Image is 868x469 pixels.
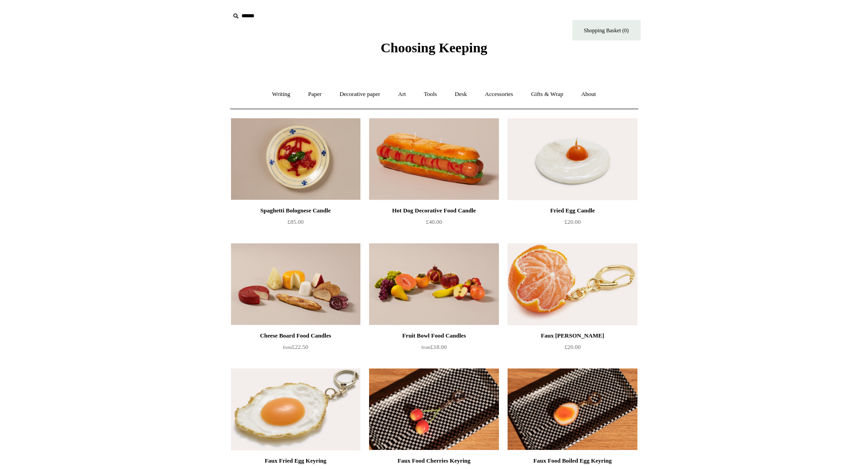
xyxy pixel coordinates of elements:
span: £20.00 [565,218,581,225]
img: Fried Egg Candle [508,118,637,200]
a: Fried Egg Candle £20.00 [508,205,637,242]
a: Faux Food Cherries Keyring Faux Food Cherries Keyring [369,368,498,450]
div: Cheese Board Food Candles [233,330,358,341]
a: Gifts & Wrap [523,82,571,106]
div: Faux [PERSON_NAME] [510,330,635,341]
img: Hot Dog Decorative Food Candle [369,118,498,200]
span: from [283,345,292,350]
div: Spaghetti Bolognese Candle [233,205,358,216]
span: from [421,345,431,350]
img: Spaghetti Bolognese Candle [231,118,360,200]
img: Faux Food Boiled Egg Keyring [508,368,637,450]
a: Cheese Board Food Candles Cheese Board Food Candles [231,243,360,325]
div: Faux Food Boiled Egg Keyring [510,455,635,466]
a: Fried Egg Candle Fried Egg Candle [508,118,637,200]
a: Decorative paper [331,82,388,106]
span: £22.50 [283,343,308,350]
a: Accessories [477,82,521,106]
a: Hot Dog Decorative Food Candle £40.00 [369,205,498,242]
div: Faux Fried Egg Keyring [233,455,358,466]
span: £18.00 [421,343,447,350]
a: Faux Fried Egg Keyring Faux Fried Egg Keyring [231,368,360,450]
a: Choosing Keeping [380,47,487,54]
a: Spaghetti Bolognese Candle Spaghetti Bolognese Candle [231,118,360,200]
a: Hot Dog Decorative Food Candle Hot Dog Decorative Food Candle [369,118,498,200]
img: Faux Fried Egg Keyring [231,368,360,450]
a: Shopping Basket (0) [572,20,641,40]
a: Paper [300,82,330,106]
a: Tools [416,82,445,106]
a: Spaghetti Bolognese Candle £85.00 [231,205,360,242]
div: Fried Egg Candle [510,205,635,216]
a: Desk [447,82,475,106]
a: Faux [PERSON_NAME] £20.00 [508,330,637,368]
span: £40.00 [426,218,442,225]
img: Cheese Board Food Candles [231,243,360,325]
a: Writing [264,82,298,106]
div: Faux Food Cherries Keyring [371,455,496,466]
span: £85.00 [288,218,304,225]
div: Fruit Bowl Food Candles [371,330,496,341]
a: Cheese Board Food Candles from£22.50 [231,330,360,368]
a: Fruit Bowl Food Candles Fruit Bowl Food Candles [369,243,498,325]
img: Fruit Bowl Food Candles [369,243,498,325]
a: About [573,82,604,106]
div: Hot Dog Decorative Food Candle [371,205,496,216]
a: Faux Food Boiled Egg Keyring Faux Food Boiled Egg Keyring [508,368,637,450]
a: Art [390,82,414,106]
img: Faux Clementine Keyring [508,243,637,325]
a: Fruit Bowl Food Candles from£18.00 [369,330,498,368]
a: Faux Clementine Keyring Faux Clementine Keyring [508,243,637,325]
img: Faux Food Cherries Keyring [369,368,498,450]
span: £20.00 [565,343,581,350]
span: Choosing Keeping [380,40,487,55]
